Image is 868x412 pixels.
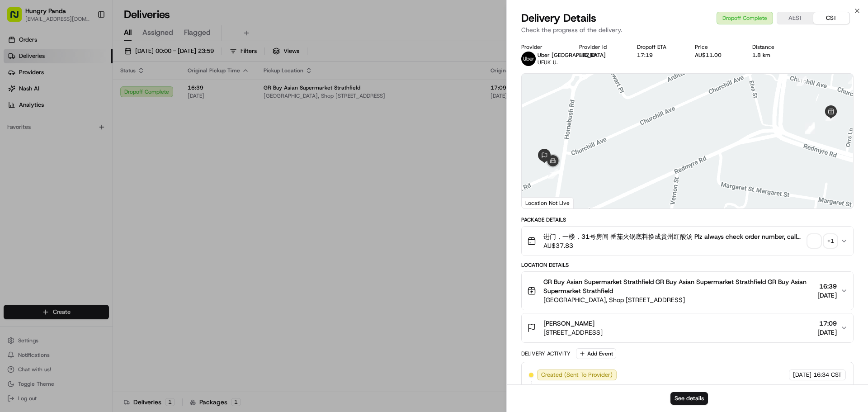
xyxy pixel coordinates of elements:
img: Bea Lacdao [9,132,24,146]
a: 💻API Documentation [73,199,149,215]
span: API Documentation [85,202,145,211]
button: See details [670,392,708,405]
span: [PERSON_NAME] [28,140,73,147]
span: [DATE] [793,371,811,379]
div: Distance [752,43,796,51]
div: 17:19 [637,52,680,59]
span: 8月15日 [35,165,56,172]
span: [STREET_ADDRESS] [543,328,603,337]
img: 1753817452368-0c19585d-7be3-40d9-9a41-2dc781b3d1eb [19,86,35,103]
button: 进门，一楼，31号房间 番茄火锅底料换成贵州红酸汤 Plz always check order number, call customer when you arrive, any deliv... [522,227,853,256]
img: 1736555255976-a54dd68f-1ca7-489b-9aae-adbdc363a1c4 [18,141,25,148]
button: AEST [777,12,813,24]
div: Package Details [521,216,854,223]
img: 1736555255976-a54dd68f-1ca7-489b-9aae-adbdc363a1c4 [9,86,25,103]
span: • [75,140,78,147]
span: Created (Sent To Provider) [541,371,613,379]
div: + 1 [824,235,837,247]
div: Location Not Live [522,197,574,208]
button: See all [140,116,165,127]
div: 20 [548,169,558,179]
span: Uber [GEOGRAPHIC_DATA] [538,52,606,59]
span: GR Buy Asian Supermarket Strathfield GR Buy Asian Supermarket Strathfield GR Buy Asian Supermarke... [543,277,814,295]
div: Location Details [521,261,854,269]
button: Add Event [576,348,616,359]
div: Dropoff ETA [637,43,680,51]
p: Check the progress of the delivery. [521,25,854,34]
div: 💻 [76,203,84,210]
div: 6 [805,122,815,132]
span: [DATE] [817,291,837,300]
button: Start new chat [154,89,165,100]
div: Delivery Activity [521,350,571,357]
button: GR Buy Asian Supermarket Strathfield GR Buy Asian Supermarket Strathfield GR Buy Asian Supermarke... [522,272,853,310]
div: Start new chat [41,86,148,95]
div: 📗 [9,203,16,210]
div: 9 [805,123,815,133]
img: uber-new-logo.jpeg [521,52,536,66]
div: We're available if you need us! [41,95,124,103]
div: 1.8 km [752,52,796,59]
span: [DATE] [817,328,837,337]
img: Nash [9,9,27,27]
div: Price [695,43,738,51]
span: UFUK U. [538,59,558,66]
div: Past conversations [9,118,61,125]
div: Provider [521,43,565,51]
div: AU$11.00 [695,52,738,59]
div: 5 [848,74,858,84]
button: CST [813,12,849,24]
span: Pylon [90,224,109,231]
span: 16:34 CST [813,371,842,379]
span: Knowledge Base [18,202,69,211]
button: +1 [808,235,837,247]
span: Delivery Details [521,11,596,25]
span: 16:39 [817,282,837,291]
button: [PERSON_NAME][STREET_ADDRESS]17:09[DATE] [522,313,853,342]
div: 16 [797,76,807,86]
a: 📗Knowledge Base [5,199,73,215]
p: Welcome 👋 [9,36,165,51]
span: 8月19日 [80,140,101,147]
div: Provider Id [579,43,623,51]
span: • [30,165,33,172]
span: AU$37.83 [543,241,804,250]
span: 17:09 [817,319,837,328]
span: [GEOGRAPHIC_DATA], Shop [STREET_ADDRESS] [543,295,814,304]
span: 进门，一楼，31号房间 番茄火锅底料换成贵州红酸汤 Plz always check order number, call customer when you arrive, any deliv... [543,232,804,241]
button: 1B28A [579,52,597,59]
input: Clear [24,58,149,68]
span: [PERSON_NAME] [543,319,594,328]
a: Powered byPylon [64,224,109,231]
